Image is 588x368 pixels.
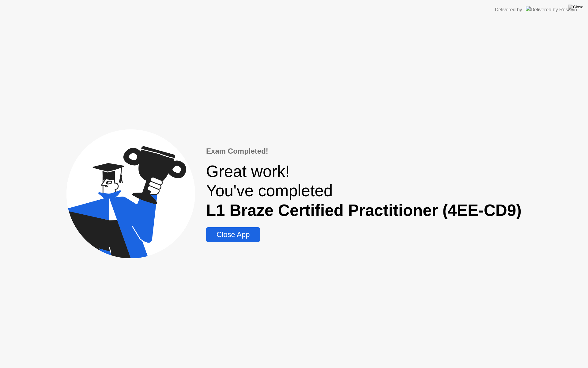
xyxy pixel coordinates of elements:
div: Close App [208,230,258,239]
button: Close App [206,227,260,242]
div: Great work! You've completed [206,162,522,220]
img: Close [568,5,583,10]
div: Exam Completed! [206,146,522,157]
div: Delivered by [495,6,522,13]
b: L1 Braze Certified Practitioner (4EE-CD9) [206,201,522,219]
img: Delivered by Rosalyn [526,6,577,13]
